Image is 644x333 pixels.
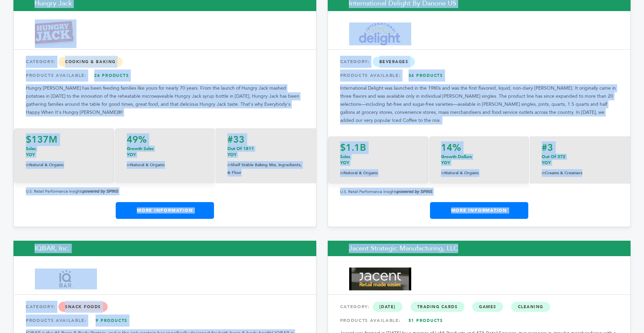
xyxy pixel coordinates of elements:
span: YOY [227,152,236,158]
strong: powered by SPINS [83,189,118,194]
span: in [340,170,343,176]
p: Out of 1811 [227,146,304,158]
span: [DATE] [373,302,402,312]
div: CATEGORY: [340,301,618,313]
p: Sales [340,154,417,166]
span: YOY [542,160,551,166]
h2: IQBAR, Inc. [13,241,316,256]
span: Cooking & Baking [58,57,122,67]
p: Growth Sales [127,146,203,158]
div: PRODUCTS AVAILABLE: [26,69,304,82]
img: IQBAR, Inc. [35,269,97,289]
span: in [127,162,130,168]
p: Growth Dollars [441,154,517,166]
a: 51 Products [402,315,449,327]
a: More Information [116,202,214,219]
p: Natural & Organic [127,161,203,169]
img: Jacent Strategic Manufacturing, LLC [349,268,411,290]
a: 34 Products [402,69,449,82]
span: YOY [26,152,35,158]
img: International Delight by Danone US [349,22,411,45]
div: PRODUCTS AVAILABLE: [340,315,618,327]
span: Trading Cards [411,302,465,312]
img: Hungry Jack [35,19,76,48]
span: Games [472,302,503,312]
a: More Information [430,202,528,219]
h2: Jacent Strategic Manufacturing, LLC [328,241,631,256]
span: in [441,170,444,176]
p: #3 [542,143,618,152]
p: Sales [26,146,102,158]
span: Cleaning [511,302,550,312]
a: 26 Products [88,69,135,82]
span: YOY [441,160,450,166]
div: CATEGORY: [340,56,618,68]
p: Out of 372 [542,154,618,166]
p: Shelf Stable Baking Mix, Ingredients, & Flour [227,161,304,177]
div: PRODUCTS AVAILABLE: [340,69,618,82]
p: Hungry [PERSON_NAME] has been feeding families like yours for nearly 70 years. From the launch of... [26,84,304,116]
p: 49% [127,135,203,144]
strong: powered by SPINS [397,189,433,194]
p: U.S. Retail Performance Insights [26,187,304,195]
p: Natural & Organic [441,169,517,177]
span: in [542,170,545,176]
a: 9 Products [88,315,135,327]
p: International Delight was launched in the 1980s and was the first flavored, liquid, non-dairy [PE... [340,84,618,125]
p: 14% [441,143,517,152]
span: in [227,162,231,168]
span: YOY [340,160,349,166]
div: PRODUCTS AVAILABLE: [26,315,304,327]
p: U.S. Retail Performance Insights [340,188,618,196]
p: Natural & Organic [340,169,417,177]
div: CATEGORY: [26,56,304,68]
p: $137M [26,135,102,144]
p: #33 [227,135,304,144]
span: YOY [127,152,136,158]
div: CATEGORY: [26,301,304,313]
p: Natural & Organic [26,161,102,169]
p: $1.1B [340,143,417,152]
span: Beverages [373,57,415,67]
span: in [26,162,29,168]
span: Snack Foods [58,302,108,312]
p: Creams & Creamers [542,169,618,177]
